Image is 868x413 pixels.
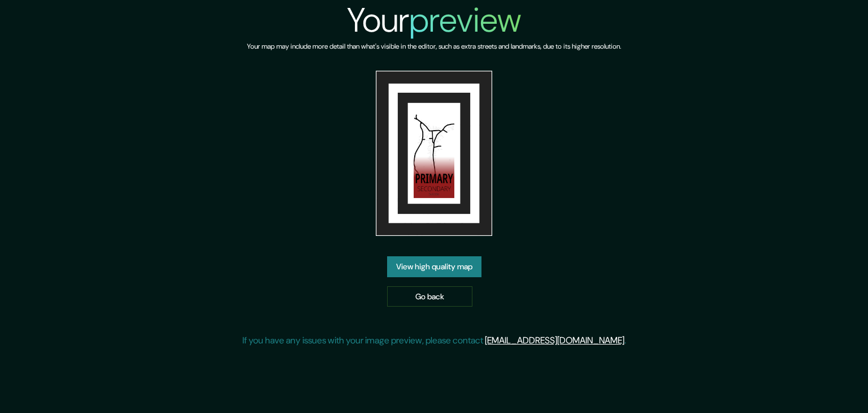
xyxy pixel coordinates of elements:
a: [EMAIL_ADDRESS][DOMAIN_NAME] [485,334,624,346]
a: View high quality map [387,256,481,277]
h6: Your map may include more detail than what's visible in the editor, such as extra streets and lan... [247,41,621,53]
p: If you have any issues with your image preview, please contact . [242,334,626,347]
img: created-map-preview [376,71,493,236]
iframe: Help widget launcher [767,369,856,401]
a: Go back [387,286,472,307]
